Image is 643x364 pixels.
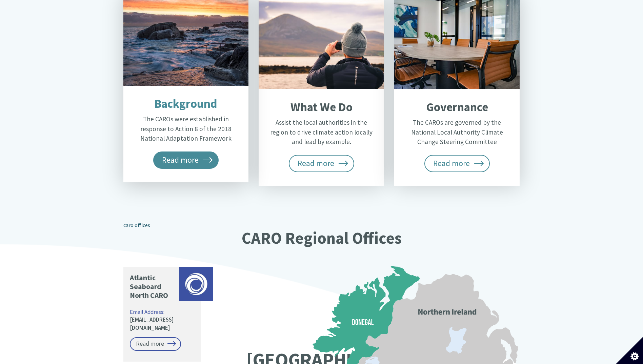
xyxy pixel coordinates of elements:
[130,337,181,351] a: Read more
[130,316,174,331] a: [EMAIL_ADDRESS][DOMAIN_NAME]
[123,222,150,228] a: caro offices
[404,118,510,147] p: The CAROs are governed by the National Local Authority Climate Change Steering Committee
[133,97,239,111] h2: Background
[130,274,176,300] p: Atlantic Seaboard North CARO
[616,337,643,364] button: Set cookie preferences
[133,114,239,143] p: The CAROs were established in response to Action 8 of the 2018 National Adaptation Framework
[268,100,374,114] h2: What We Do
[123,229,520,247] h2: CARO Regional Offices
[289,155,355,172] span: Read more
[153,151,219,168] span: Read more
[130,308,196,332] p: Email Address:
[268,118,374,147] p: Assist the local authorities in the region to drive climate action locally and lead by example.
[404,100,510,114] h2: Governance
[424,155,490,172] span: Read more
